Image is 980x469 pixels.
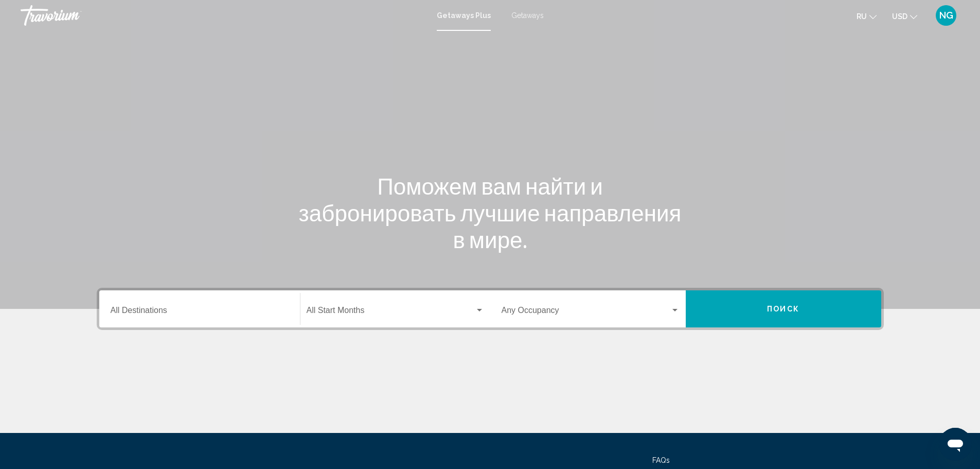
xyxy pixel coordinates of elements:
button: Change language [857,9,877,24]
span: ru [857,12,867,21]
a: Getaways Plus [437,11,491,20]
iframe: Кнопка запуска окна обмена сообщениями [939,428,972,461]
a: Travorium [21,5,426,26]
button: Поиск [686,290,881,327]
span: USD [892,12,907,21]
a: FAQs [652,456,670,464]
h1: Поможем вам найти и забронировать лучшие направления в мире. [297,172,683,253]
span: NG [939,10,953,21]
div: Search widget [99,290,881,327]
button: User Menu [933,5,959,26]
a: Getaways [511,11,544,20]
button: Change currency [892,9,917,24]
span: Поиск [767,305,799,314]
